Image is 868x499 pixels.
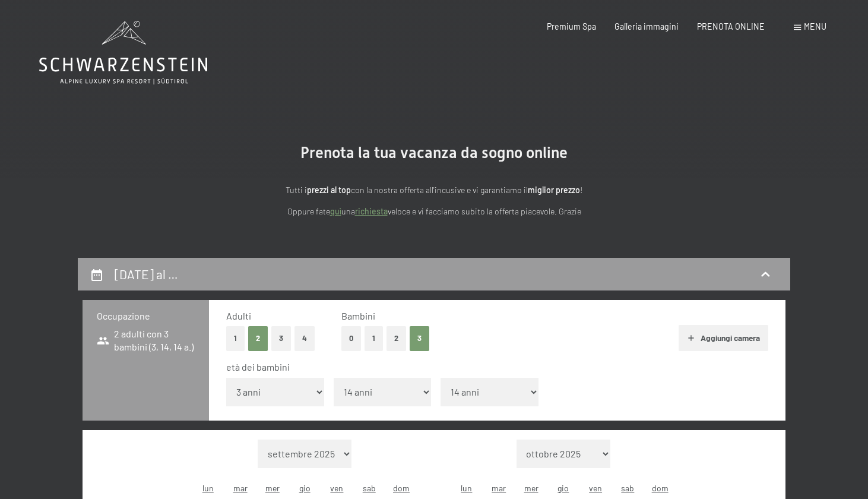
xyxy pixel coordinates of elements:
abbr: giovedì [299,483,311,493]
abbr: martedì [233,483,248,493]
abbr: sabato [621,483,634,493]
abbr: venerdì [589,483,602,493]
span: Prenota la tua vacanza da sogno online [300,144,568,162]
span: Menu [804,21,826,31]
a: Galleria immagini [614,21,679,31]
button: 3 [410,326,429,350]
a: PRENOTA ONLINE [697,21,765,31]
span: Bambini [341,310,375,321]
button: 2 [387,326,406,350]
button: 4 [294,326,315,350]
abbr: lunedì [461,483,472,493]
p: Tutti i con la nostra offerta all'incusive e vi garantiamo il ! [173,184,695,197]
p: Oppure fate una veloce e vi facciamo subito la offerta piacevole. Grazie [173,205,695,219]
strong: miglior prezzo [528,185,580,195]
button: 1 [226,326,245,350]
abbr: mercoledì [524,483,538,493]
a: quì [330,206,341,216]
abbr: mercoledì [265,483,280,493]
a: Premium Spa [547,21,596,31]
abbr: venerdì [330,483,343,493]
span: 2 adulti con 3 bambini (3, 14, 14 a.) [97,327,195,354]
button: 3 [271,326,291,350]
h2: [DATE] al … [115,267,178,282]
abbr: domenica [652,483,669,493]
a: richiesta [355,206,388,216]
button: 2 [248,326,268,350]
button: 1 [365,326,383,350]
button: 0 [341,326,361,350]
abbr: domenica [393,483,410,493]
abbr: martedì [492,483,506,493]
button: Aggiungi camera [679,325,768,351]
strong: prezzi al top [307,185,351,195]
div: età dei bambini [226,361,759,374]
abbr: lunedì [202,483,214,493]
abbr: giovedì [557,483,569,493]
h3: Occupazione [97,309,195,323]
abbr: sabato [363,483,376,493]
span: Adulti [226,310,251,321]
